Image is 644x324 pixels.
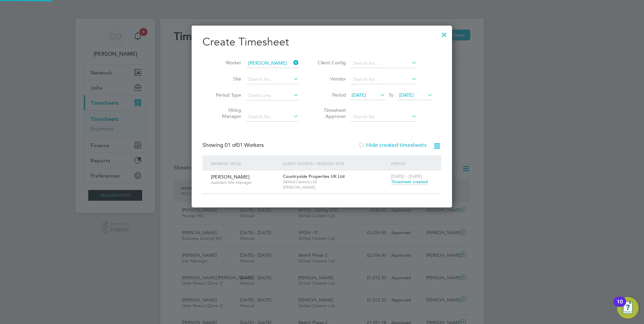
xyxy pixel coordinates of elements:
input: Search for... [351,59,417,68]
span: Assistant Site Manager [211,180,278,185]
label: Hide created timesheets [358,142,426,149]
span: Countryside Properties UK Ltd [283,173,345,179]
span: [PERSON_NAME] [283,185,388,190]
span: [DATE] - [DATE] [391,173,422,179]
input: Search for... [246,75,299,84]
label: Period Type [211,92,241,98]
span: [PERSON_NAME] [211,174,250,180]
div: Showing [202,142,265,149]
div: 10 [617,302,623,311]
span: [DATE] [399,92,414,98]
div: Client Config / Vendor / Site [281,156,389,171]
label: Site [211,76,241,82]
span: [DATE] [352,92,366,98]
input: Select one [246,91,299,100]
div: Worker / Role [209,156,281,171]
label: Timesheet Approver [316,107,346,119]
label: Period [316,92,346,98]
h2: Create Timesheet [202,35,441,49]
input: Search for... [351,112,417,122]
input: Search for... [351,75,417,84]
span: To [387,91,395,99]
label: Client Config [316,60,346,66]
span: Skilled Careers Ltd [283,179,388,185]
input: Search for... [246,59,299,68]
span: Timesheet created [391,179,428,185]
button: Open Resource Center, 10 new notifications [617,297,639,319]
span: 01 Workers [225,142,264,149]
div: Period [389,156,434,171]
label: Worker [211,60,241,66]
label: Vendor [316,76,346,82]
label: Hiring Manager [211,107,241,119]
span: 01 of [225,142,237,149]
input: Search for... [246,112,299,122]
